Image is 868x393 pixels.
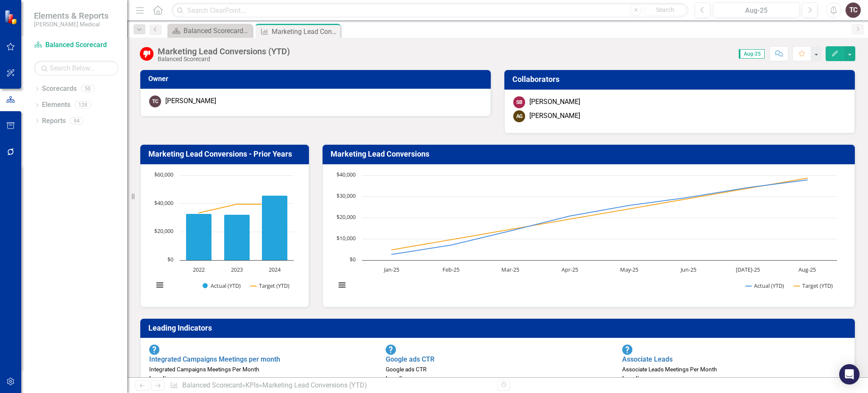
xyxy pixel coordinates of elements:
text: Jun-25 [680,266,696,273]
text: 2024 [269,266,281,273]
button: TC [846,3,861,18]
img: ClearPoint Strategy [3,9,19,25]
input: Search ClearPoint... [172,3,688,18]
text: May-25 [620,266,638,273]
div: Marketing Lead Conversions (YTD) [262,381,367,389]
text: 2022 [193,266,205,273]
button: Show Target (YTD) [250,282,290,289]
div: Balanced Scorecard [158,56,290,62]
a: Balanced Scorecard Welcome Page [170,25,250,36]
text: $10,000 [337,234,356,242]
a: Elements [42,100,70,110]
a: Reports [42,116,66,126]
small: [PERSON_NAME] Medical [34,21,108,28]
button: Show Actual (YTD) [746,282,785,289]
svg: Interactive chart [149,171,298,298]
input: Search Below... [34,61,119,76]
div: [PERSON_NAME] [529,111,580,121]
h3: Marketing Lead Conversions [331,150,850,158]
div: 128 [75,101,91,109]
text: $0 [167,255,173,263]
div: AG [513,110,525,122]
div: Loading... [149,374,373,384]
div: Marketing Lead Conversions (YTD) [272,26,338,37]
img: No Information [622,345,632,355]
text: $30,000 [337,192,356,199]
a: Associate Leads [622,355,673,363]
small: Integrated Campaigns Meetings Per Month [149,366,259,373]
h3: Collaborators [512,75,850,84]
a: Integrated Campaigns Meetings per month [149,355,280,363]
div: » » [170,381,491,390]
path: 2023, 32,367. Actual (YTD). [224,214,250,260]
button: View chart menu, Chart [153,279,165,291]
div: Loading... [386,374,609,384]
div: SB [513,96,525,108]
span: Aug-25 [739,49,765,59]
span: Search [656,6,674,13]
a: Scorecards [42,84,77,94]
text: Aug-25 [798,266,816,273]
button: View chart menu, Chart [336,279,348,291]
a: Balanced Scorecard [34,40,119,50]
text: [DATE]-25 [736,266,760,273]
img: No Information [386,345,396,355]
button: Aug-25 [713,3,800,18]
div: Open Intercom Messenger [839,364,860,385]
h3: Owner [148,75,486,83]
path: 2022, 32,865. Actual (YTD). [186,213,212,260]
button: Show Actual (YTD) [203,282,241,289]
a: Google ads CTR [386,355,434,363]
div: Chart. Highcharts interactive chart. [149,171,300,298]
div: Balanced Scorecard Welcome Page [184,25,250,36]
div: [PERSON_NAME] [165,96,216,106]
button: Search [644,4,686,16]
a: KPIs [245,381,259,389]
small: Associate Leads Meetings Per Month [622,366,717,373]
div: Marketing Lead Conversions (YTD) [158,47,290,56]
div: 94 [70,117,83,124]
path: 2024, 45,728. Actual (YTD). [262,195,288,260]
h3: Marketing Lead Conversions - Prior Years [148,150,304,158]
text: $40,000 [337,171,356,178]
text: 2023 [231,266,243,273]
text: $0 [350,255,356,263]
span: Elements & Reports [34,11,108,21]
div: Loading... [622,374,846,384]
button: Show Target (YTD) [794,282,833,289]
a: Balanced Scorecard [182,381,242,389]
text: $40,000 [154,199,173,207]
text: $60,000 [154,171,173,178]
img: No Information [149,345,159,355]
text: $20,000 [154,227,173,235]
div: Chart. Highcharts interactive chart. [331,171,846,298]
div: [PERSON_NAME] [529,97,580,107]
text: Feb-25 [442,266,459,273]
text: Jan-25 [383,266,399,273]
div: 50 [81,85,95,93]
text: Mar-25 [501,266,519,273]
svg: Interactive chart [331,171,841,298]
small: Google ads CTR [386,366,426,373]
h3: Leading Indicators [148,324,850,332]
img: Below Target [140,47,153,61]
g: Actual (YTD), series 1 of 2. Bar series with 3 bars. [186,195,288,260]
text: $20,000 [337,213,356,221]
div: TC [149,95,161,107]
text: Apr-25 [561,266,578,273]
div: Aug-25 [716,6,797,16]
